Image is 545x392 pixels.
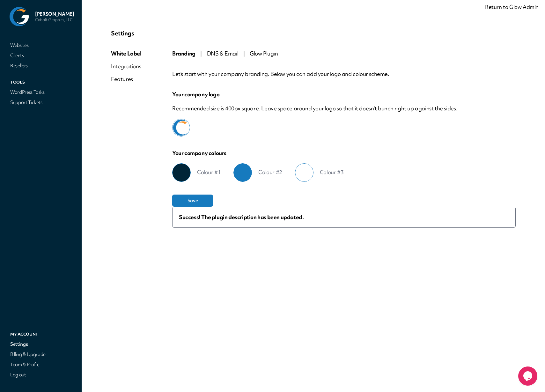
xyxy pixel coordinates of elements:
p: Your company colours [172,149,516,157]
p: Your company logo [172,91,516,98]
p: Success! The plugin description has been updated. [179,213,509,221]
p: Tools [9,78,73,86]
a: Clients [9,51,73,60]
a: Billing & Upgrade [9,350,73,359]
p: My Account [9,330,73,338]
p: Colour #2 [258,168,282,176]
p: Let's start with your company branding. Below you can add your logo and colour scheme. [172,70,516,78]
span: | [200,50,202,57]
a: WordPress Tasks [9,88,73,97]
a: Websites [9,41,73,50]
a: Support Tickets [9,98,73,107]
a: Team & Profile [9,360,73,369]
div: Features [111,75,142,83]
a: Log out [9,370,73,379]
a: Settings [9,340,73,349]
iframe: chat widget [518,366,539,386]
div: White Label [111,50,142,57]
a: Return to Glow Admin [485,3,539,11]
p: Recommended size is 400px square. Leave space around your logo so that it doesn't bunch right up ... [172,105,457,112]
p: [PERSON_NAME] [35,11,74,17]
p: Cobalt Graphics, LLC [35,17,74,22]
p: Settings [111,29,516,37]
span: Branding [172,50,195,57]
span: Glow Plugin [250,50,278,57]
p: Colour #1 [197,168,221,176]
button: Save [172,195,213,207]
div: Integrations [111,63,142,70]
span: | [243,50,245,57]
a: Resellers [9,61,73,70]
p: Colour #3 [320,168,343,176]
span: DNS & Email [207,50,239,57]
